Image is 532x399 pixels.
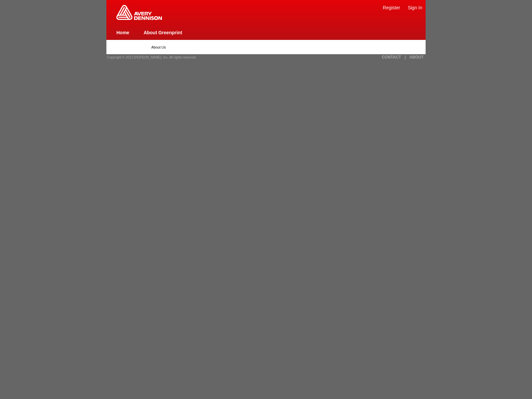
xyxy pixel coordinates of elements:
a: Greenprint [116,17,162,21]
p: About Us [151,45,381,49]
a: Register [383,5,400,10]
a: | [405,55,406,60]
a: CONTACT [382,55,401,60]
a: ABOUT [409,55,424,60]
img: Home [116,5,162,20]
a: About Greenprint [144,30,182,35]
span: Copyright © 2012 [PERSON_NAME], Inc. All rights reserved. [107,56,197,59]
a: Home [116,30,129,35]
a: Sign In [408,5,422,10]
